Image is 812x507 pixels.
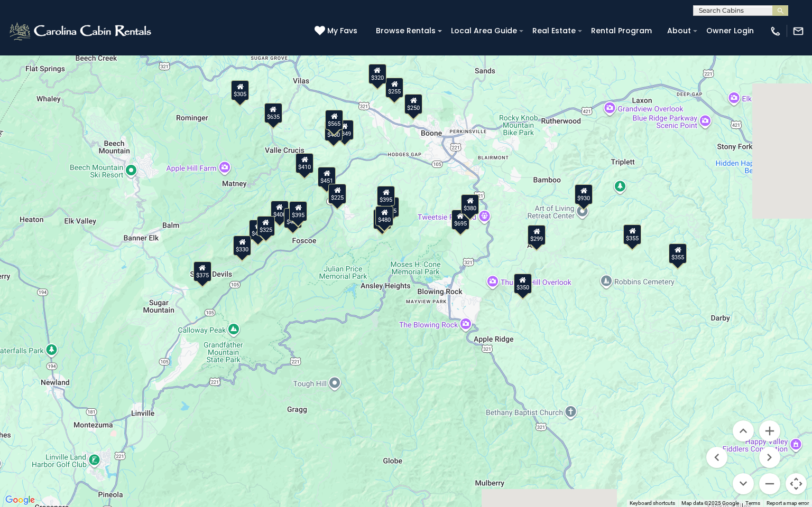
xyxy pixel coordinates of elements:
[446,23,522,39] a: Local Area Guide
[701,23,759,39] a: Owner Login
[770,25,781,37] img: phone-regular-white.png
[327,25,357,36] span: My Favs
[733,420,754,442] button: Move up
[586,23,657,39] a: Rental Program
[527,23,581,39] a: Real Estate
[669,243,687,264] div: $355
[759,420,780,442] button: Zoom in
[371,23,441,39] a: Browse Rentals
[315,25,360,37] a: My Favs
[662,23,696,39] a: About
[8,21,154,42] img: White-1-2.png
[575,184,593,204] div: $930
[623,224,641,245] div: $355
[528,225,546,245] div: $299
[792,25,804,37] img: mail-regular-white.png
